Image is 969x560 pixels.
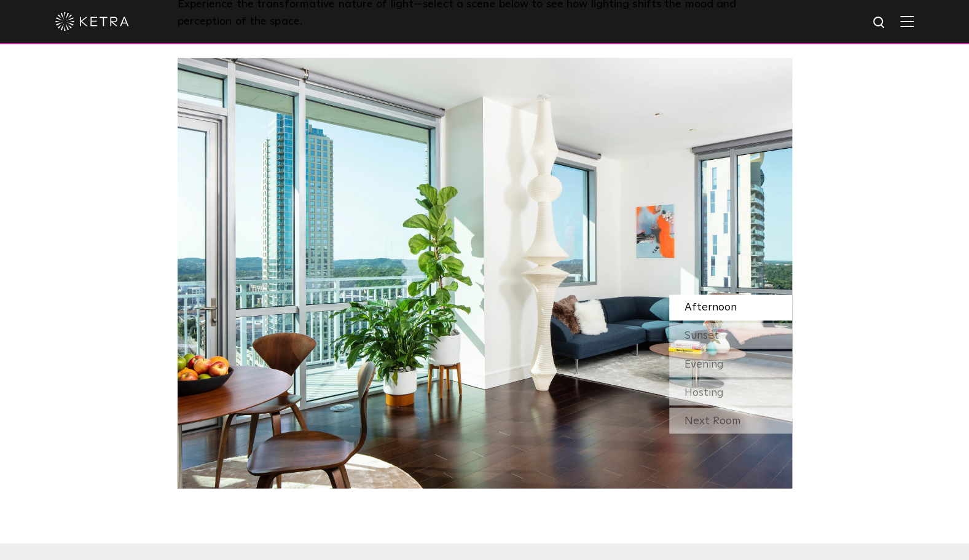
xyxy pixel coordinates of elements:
[669,408,792,433] div: Next Room
[685,330,719,341] span: Sunset
[685,302,737,313] span: Afternoon
[178,58,792,488] img: SS_HBD_LivingRoom_Desktop_01
[685,387,724,398] span: Hosting
[55,12,129,31] img: ketra-logo-2019-white
[900,15,914,27] img: Hamburger%20Nav.svg
[872,15,887,31] img: search icon
[685,358,724,369] span: Evening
